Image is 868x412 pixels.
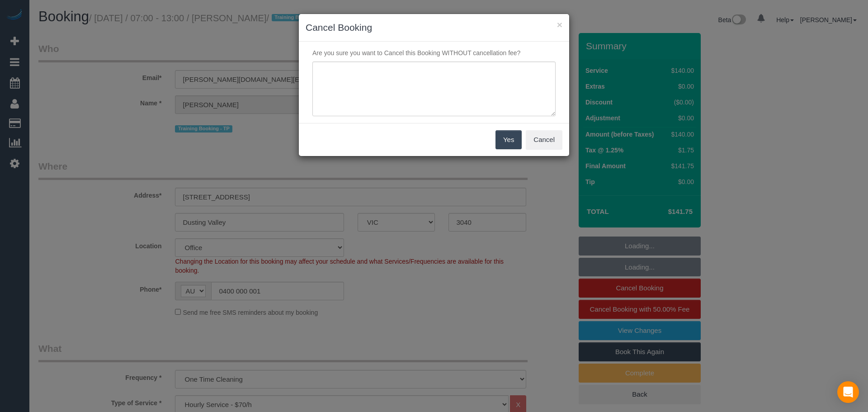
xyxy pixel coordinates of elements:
[557,20,562,29] button: ×
[526,130,562,149] button: Cancel
[306,48,562,57] p: Are you sure you want to Cancel this Booking WITHOUT cancellation fee?
[306,21,562,34] h3: Cancel Booking
[837,381,859,403] div: Open Intercom Messenger
[299,14,569,156] sui-modal: Cancel Booking
[495,130,522,149] button: Yes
